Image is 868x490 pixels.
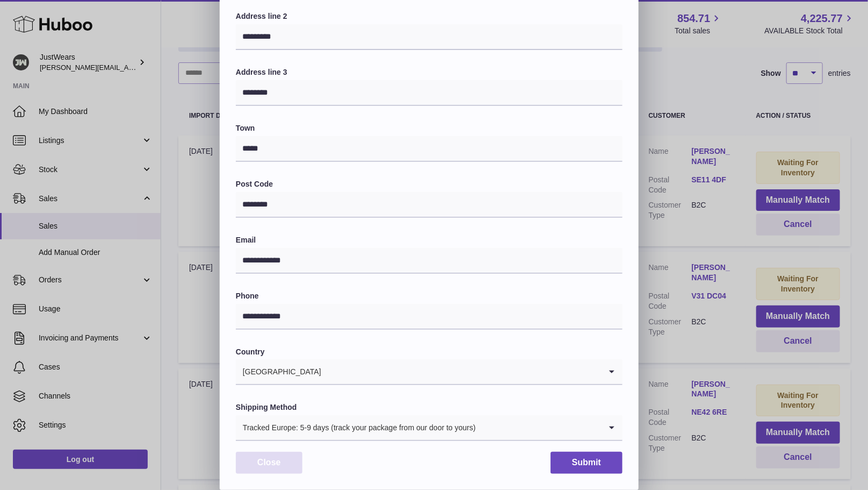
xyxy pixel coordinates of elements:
[236,452,302,474] button: Close
[236,402,623,413] label: Shipping Method
[236,415,623,441] div: Search for option
[236,415,476,440] span: Tracked Europe: 5-9 days (track your package from our door to yours)
[236,179,623,189] label: Post Code
[236,291,623,301] label: Phone
[236,359,623,385] div: Search for option
[236,123,623,133] label: Town
[236,67,623,77] label: Address line 3
[322,359,601,384] input: Search for option
[476,415,601,440] input: Search for option
[236,235,623,245] label: Email
[236,11,623,22] label: Address line 2
[236,347,623,357] label: Country
[236,359,322,384] span: [GEOGRAPHIC_DATA]
[551,452,623,474] button: Submit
